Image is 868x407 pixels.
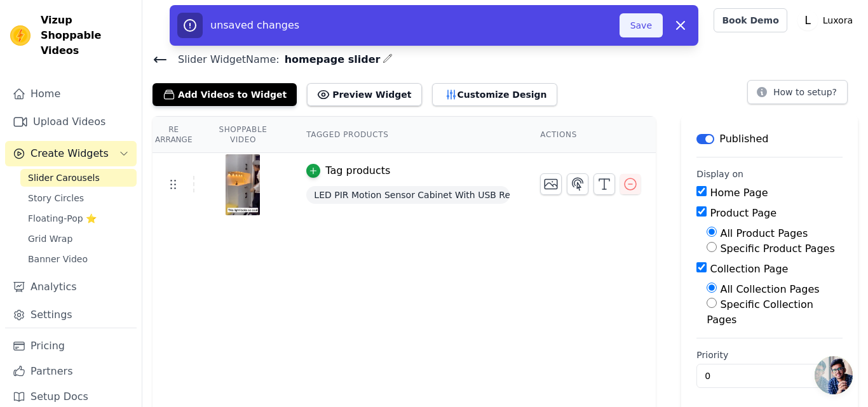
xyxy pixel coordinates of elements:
[225,154,261,215] img: tn-9ee343570e7a45f2a080d166ae5ac9ed.png
[306,186,510,204] span: LED PIR Motion Sensor Cabinet With USB Rechargeble
[383,51,393,68] div: Edit Name
[525,117,656,153] th: Actions
[28,212,97,225] span: Floating-Pop ⭐
[5,274,137,300] a: Analytics
[720,243,834,255] label: Specific Product Pages
[20,250,137,268] a: Banner Video
[710,263,788,275] label: Collection Page
[710,207,776,219] label: Product Page
[710,187,768,199] label: Home Page
[168,52,280,67] span: Slider Widget Name:
[20,230,137,248] a: Grid Wrap
[28,192,84,204] span: Story Circles
[5,359,137,384] a: Partners
[280,52,381,67] span: homepage slider
[5,109,137,135] a: Upload Videos
[719,131,768,147] p: Published
[20,210,137,227] a: Floating-Pop ⭐
[696,349,843,361] label: Priority
[325,163,390,178] div: Tag products
[28,232,72,245] span: Grid Wrap
[28,253,88,265] span: Banner Video
[5,302,137,328] a: Settings
[432,83,557,106] button: Customize Design
[291,117,525,153] th: Tagged Products
[707,298,813,326] label: Specific Collection Pages
[210,19,299,31] span: unsaved changes
[747,89,848,101] a: How to setup?
[620,13,663,37] button: Save
[306,163,390,178] button: Tag products
[20,189,137,207] a: Story Circles
[307,83,421,106] button: Preview Widget
[5,81,137,107] a: Home
[20,169,137,187] a: Slider Carousels
[28,171,100,184] span: Slider Carousels
[720,283,819,295] label: All Collection Pages
[31,146,109,161] span: Create Widgets
[5,141,137,166] button: Create Widgets
[747,80,848,104] button: How to setup?
[153,83,297,106] button: Add Videos to Widget
[815,356,853,394] div: Open chat
[153,117,194,153] th: Re Arrange
[5,333,137,359] a: Pricing
[540,173,562,195] button: Change Thumbnail
[696,168,743,180] legend: Display on
[194,117,291,153] th: Shoppable Video
[720,227,808,239] label: All Product Pages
